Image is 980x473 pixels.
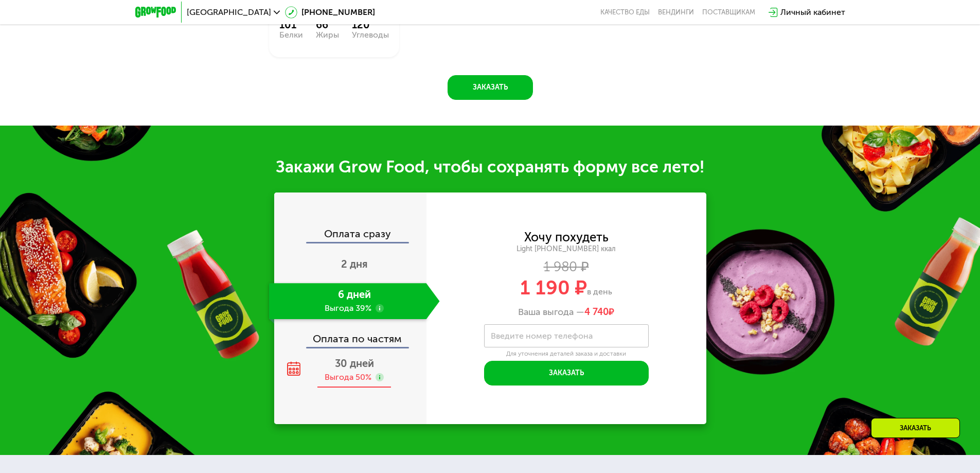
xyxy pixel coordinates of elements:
div: 1 980 ₽ [426,261,706,273]
span: ₽ [584,307,614,318]
div: Для уточнения деталей заказа и доставки [484,350,649,358]
div: 120 [352,19,389,31]
div: Заказать [871,418,960,438]
div: Жиры [316,31,339,39]
div: Ваша выгода — [426,307,706,318]
span: 1 190 ₽ [520,276,587,300]
span: 2 дня [341,258,368,270]
label: Введите номер телефона [491,333,593,339]
div: Оплата по частям [275,323,426,347]
div: Белки [279,31,303,39]
span: 4 740 [584,306,609,318]
div: Хочу похудеть [524,232,609,243]
div: 66 [316,19,339,31]
div: поставщикам [702,8,755,16]
div: 101 [279,19,303,31]
a: Вендинги [658,8,694,16]
div: Оплата сразу [275,229,426,242]
span: [GEOGRAPHIC_DATA] [187,8,271,16]
a: Качество еды [600,8,650,16]
div: Углеводы [352,31,389,39]
span: в день [587,287,612,296]
div: Light [PHONE_NUMBER] ккал [426,244,706,254]
a: [PHONE_NUMBER] [285,6,375,19]
div: Личный кабинет [780,6,845,19]
button: Заказать [484,361,649,386]
div: Выгода 50% [325,372,371,383]
span: 30 дней [335,357,374,370]
button: Заказать [448,75,533,100]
